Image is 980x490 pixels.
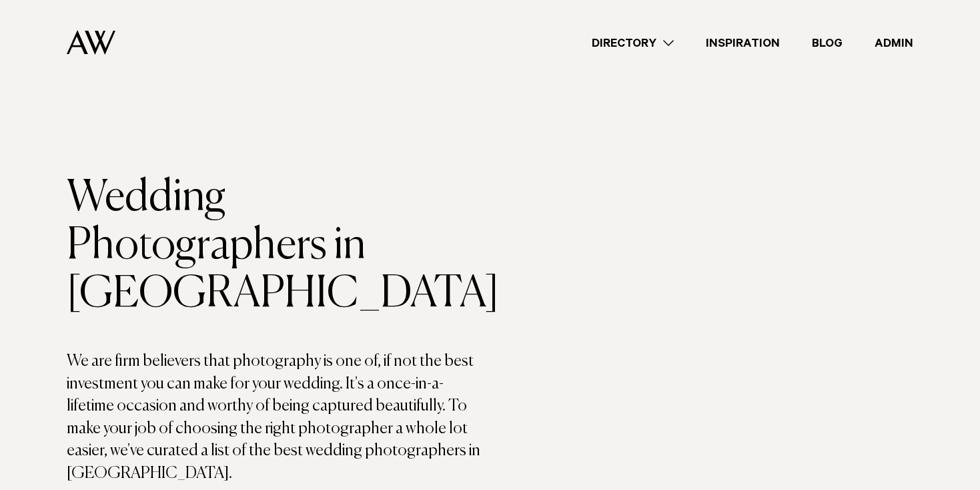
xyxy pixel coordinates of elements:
[690,34,796,52] a: Inspiration
[796,34,859,52] a: Blog
[67,350,490,485] p: We are firm believers that photography is one of, if not the best investment you can make for you...
[67,174,490,318] h1: Wedding Photographers in [GEOGRAPHIC_DATA]
[859,34,929,52] a: Admin
[576,34,690,52] a: Directory
[67,30,115,55] img: Auckland Weddings Logo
